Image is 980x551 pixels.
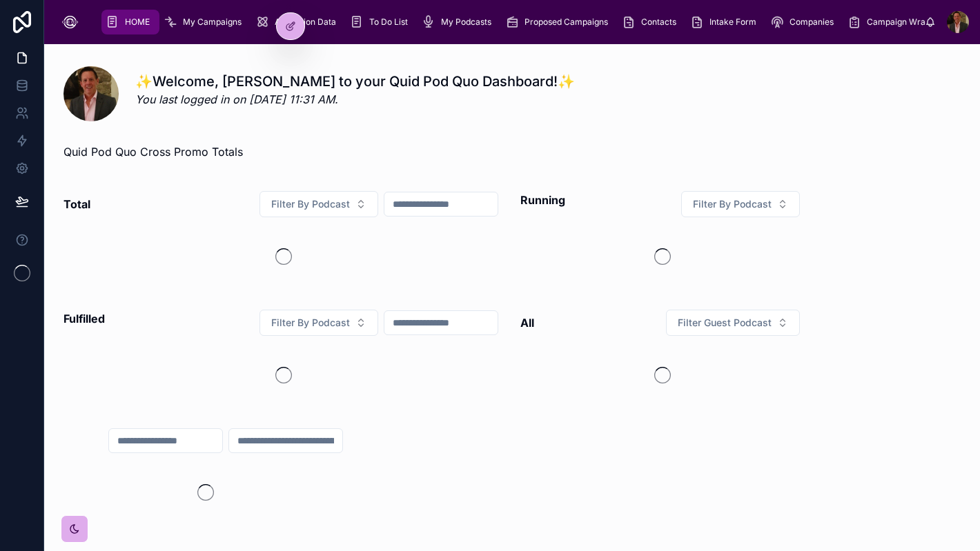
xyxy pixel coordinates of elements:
[96,7,925,37] div: scrollable content
[678,316,772,330] span: Filter Guest Podcast
[709,17,756,28] span: Intake Form
[641,17,676,28] span: Contacts
[135,92,338,106] em: You last logged in on [DATE] 11:31 AM.
[843,10,940,34] a: Campaign Wrap
[346,10,418,34] a: To Do List
[63,312,105,325] strong: Fulfilled
[525,17,608,28] span: Proposed Campaigns
[271,316,350,330] span: Filter By Podcast
[790,17,834,28] span: Companies
[63,143,243,160] p: Quid Pod Quo Cross Promo Totals
[159,10,251,34] a: My Campaigns
[259,310,378,336] button: Select Button
[275,17,336,28] span: Attribution Data
[681,191,800,217] button: Select Button
[55,11,85,33] img: App logo
[520,193,565,207] strong: Running
[135,72,575,91] h1: ✨Welcome, [PERSON_NAME] to your Quid Pod Quo Dashboard!✨
[251,10,346,34] a: Attribution Data
[441,17,491,28] span: My Podcasts
[369,17,408,28] span: To Do List
[618,10,686,34] a: Contacts
[501,10,618,34] a: Proposed Campaigns
[867,17,930,28] span: Campaign Wrap
[101,10,159,34] a: HOME
[125,17,150,28] span: HOME
[666,310,800,336] button: Select Button
[418,10,501,34] a: My Podcasts
[693,197,772,211] span: Filter By Podcast
[520,314,534,331] strong: All
[183,17,242,28] span: My Campaigns
[766,10,843,34] a: Companies
[686,10,766,34] a: Intake Form
[63,196,90,212] strong: Total
[271,197,350,211] span: Filter By Podcast
[259,191,378,217] button: Select Button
